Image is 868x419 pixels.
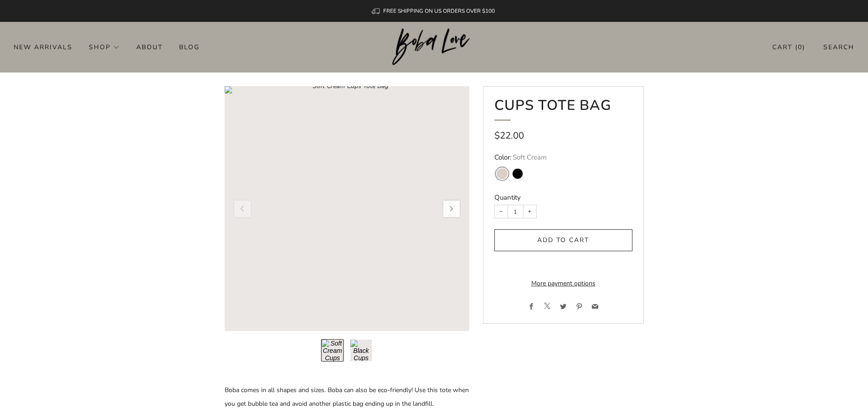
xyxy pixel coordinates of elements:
[392,28,476,66] a: Boba Love
[823,40,854,55] a: Search
[494,129,524,142] span: $22.00
[321,339,344,362] button: Load image into Gallery viewer, 1
[383,7,495,15] span: FREE SHIPPING ON US ORDERS OVER $100
[494,193,521,202] label: Quantity
[513,153,547,162] span: Soft Cream
[350,339,372,362] button: Load image into Gallery viewer, 2
[494,229,632,251] button: Add to cart
[136,40,163,54] a: About
[225,86,469,331] a: Loading image: Soft Cream Cups Tote Bag
[513,169,523,179] variant-swatch: Black
[494,98,632,121] h1: Cups Tote Bag
[772,40,805,55] a: Cart
[14,40,72,54] a: New Arrivals
[225,383,469,411] p: Boba comes in all shapes and sizes. Boba can also be eco-friendly! Use this tote when you get bub...
[798,43,802,52] items-count: 0
[392,28,476,66] img: Boba Love
[494,153,632,162] legend: Color:
[497,169,507,179] variant-swatch: Soft Cream
[179,40,200,54] a: Blog
[89,40,120,54] a: Shop
[537,236,589,244] span: Add to cart
[524,205,536,218] button: Increase item quantity by one
[495,205,508,218] button: Reduce item quantity by one
[494,277,632,290] a: More payment options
